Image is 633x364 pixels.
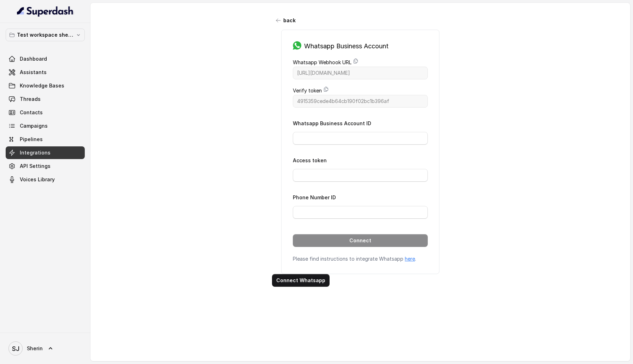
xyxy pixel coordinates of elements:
[20,122,48,129] span: Campaigns
[6,66,85,79] a: Assistants
[293,120,371,126] label: Whatsapp Business Account ID
[27,345,43,352] span: Sherin
[6,133,85,146] a: Pipelines
[20,163,51,170] span: API Settings
[17,6,74,17] img: light.svg
[20,149,51,156] span: Integrations
[20,55,47,62] span: Dashboard
[6,160,85,172] a: API Settings
[293,58,351,67] label: Whatsapp Webhook URL
[6,106,85,119] a: Contacts
[293,41,301,50] img: whatsapp.f50b2aaae0bd8934e9105e63dc750668.svg
[20,69,47,76] span: Assistants
[12,345,19,352] text: SJ
[20,82,64,89] span: Knowledge Bases
[6,120,85,132] a: Campaigns
[6,93,85,105] a: Threads
[6,79,85,92] a: Knowledge Bases
[6,173,85,186] a: Voices Library
[304,41,389,51] h3: Whatsapp Business Account
[6,146,85,159] a: Integrations
[20,136,43,143] span: Pipelines
[405,256,415,262] a: here
[293,194,336,200] label: Phone Number ID
[272,274,330,287] button: Connect Whatsapp
[20,96,41,103] span: Threads
[293,86,322,95] label: Verify token
[17,31,73,39] p: Test workspace sherin - limits of workspace naming
[20,109,43,116] span: Contacts
[293,157,327,163] label: Access token
[6,53,85,65] a: Dashboard
[6,29,85,41] button: Test workspace sherin - limits of workspace naming
[293,234,428,247] button: Connect
[293,255,428,262] p: Please find instructions to integrate Whatsapp .
[20,176,55,183] span: Voices Library
[272,14,300,27] button: back
[6,339,85,358] a: Sherin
